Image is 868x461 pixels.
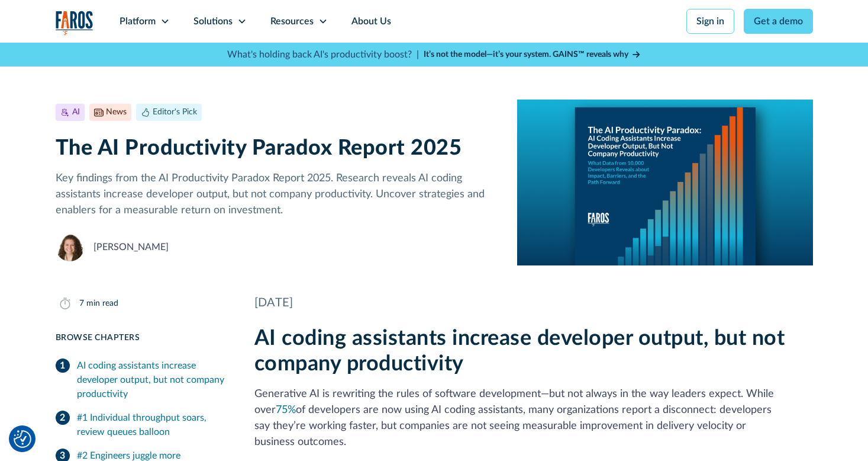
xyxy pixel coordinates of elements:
[153,106,197,119] div: Editor's Pick
[193,14,233,28] div: Solutions
[72,106,80,119] div: AI
[77,411,226,439] div: #1 Individual throughput soars, review queues balloon
[56,11,93,35] a: home
[77,358,226,401] div: AI coding assistants increase developer output, but not company productivity
[56,136,499,161] h1: The AI Productivity Paradox Report 2025
[270,14,314,28] div: Resources
[14,430,31,448] button: Cookie Settings
[93,240,169,254] div: [PERSON_NAME]
[686,9,734,34] a: Sign in
[56,332,226,344] div: Browse Chapters
[56,406,226,444] a: #1 Individual throughput soars, review queues balloon
[56,171,499,219] p: Key findings from the AI Productivity Paradox Report 2025. Research reveals AI coding assistants ...
[254,386,813,450] p: Generative AI is rewriting the rules of software development—but not always in the way leaders ex...
[56,233,84,261] img: Neely Dunlap
[744,9,813,34] a: Get a demo
[86,297,118,310] div: min read
[424,50,628,59] strong: It’s not the model—it’s your system. GAINS™ reveals why
[517,100,812,265] img: A report cover on a blue background. The cover reads:The AI Productivity Paradox: AI Coding Assis...
[227,47,419,62] p: What's holding back AI's productivity boost? |
[424,49,641,61] a: It’s not the model—it’s your system. GAINS™ reveals why
[106,106,127,119] div: News
[254,326,813,377] h2: AI coding assistants increase developer output, but not company productivity
[276,405,296,415] a: 75%
[56,354,226,406] a: AI coding assistants increase developer output, but not company productivity
[56,11,93,35] img: Logo of the analytics and reporting company Faros.
[79,297,84,310] div: 7
[14,430,31,448] img: Revisit consent button
[254,294,813,312] div: [DATE]
[120,14,156,28] div: Platform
